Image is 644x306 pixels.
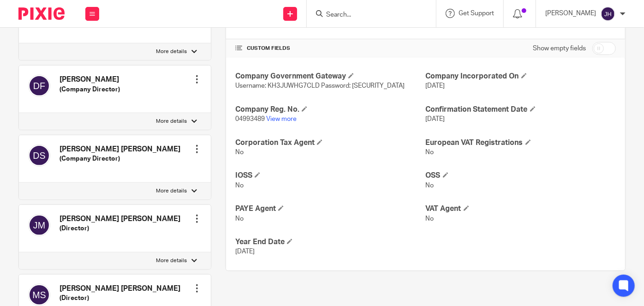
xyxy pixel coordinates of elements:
span: No [235,182,244,189]
span: No [235,216,244,222]
span: Username: KH3JUWHG7CLD Password: [SECURITY_DATA] [235,83,405,89]
h4: Confirmation Statement Date [426,105,616,114]
h4: Company Government Gateway [235,72,425,81]
h5: (Director) [60,224,180,233]
h4: CUSTOM FIELDS [235,45,425,52]
img: svg%3E [28,284,50,306]
h4: Corporation Tax Agent [235,138,425,148]
h4: Year End Date [235,237,425,247]
p: More details [156,48,187,55]
p: More details [156,118,187,125]
img: svg%3E [28,75,50,97]
span: No [426,216,434,222]
h4: IOSS [235,171,425,180]
img: svg%3E [28,214,50,236]
a: View more [266,116,297,122]
input: Search [325,11,408,19]
img: svg%3E [601,6,615,21]
span: No [235,149,244,156]
h5: (Director) [60,294,180,303]
span: [DATE] [235,248,255,255]
label: Show empty fields [533,44,586,53]
h4: [PERSON_NAME] [PERSON_NAME] [60,214,180,224]
span: No [426,149,434,156]
p: [PERSON_NAME] [545,9,596,18]
h4: European VAT Registrations [426,138,616,148]
h4: Company Incorporated On [426,72,616,81]
h4: Company Reg. No. [235,105,425,114]
span: Get Support [459,10,494,17]
span: 04993489 [235,116,265,122]
p: More details [156,187,187,195]
span: No [426,182,434,189]
h5: (Company Director) [60,85,120,94]
p: More details [156,257,187,264]
span: [DATE] [426,83,445,89]
h4: OSS [426,171,616,180]
img: Pixie [18,7,65,20]
h4: [PERSON_NAME] [PERSON_NAME] [60,144,180,154]
h4: VAT Agent [426,204,616,214]
h4: [PERSON_NAME] [60,75,120,84]
h5: (Company Director) [60,154,180,163]
h4: PAYE Agent [235,204,425,214]
span: [DATE] [426,116,445,122]
h4: [PERSON_NAME] [PERSON_NAME] [60,284,180,294]
img: svg%3E [28,144,50,167]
